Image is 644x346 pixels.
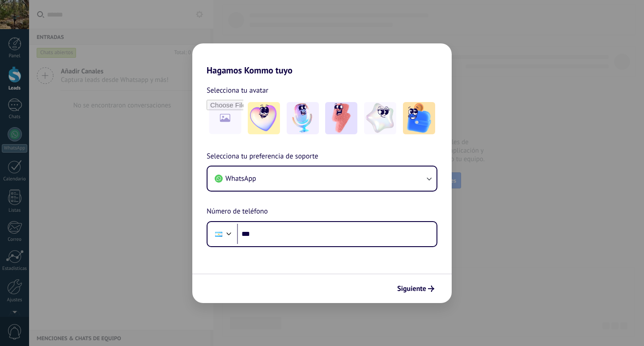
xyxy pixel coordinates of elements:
img: -3.jpeg [325,102,357,134]
span: Selecciona tu preferencia de soporte [207,151,318,162]
img: -5.jpeg [403,102,435,134]
span: Siguiente [397,286,426,292]
span: Número de teléfono [207,206,268,218]
div: Argentina: + 54 [210,225,227,243]
span: Selecciona tu avatar [207,85,268,96]
button: Siguiente [393,281,438,296]
img: -1.jpeg [248,102,280,134]
button: WhatsApp [208,167,436,191]
h2: Hagamos Kommo tuyo [192,43,452,76]
img: -2.jpeg [287,102,319,134]
img: -4.jpeg [364,102,396,134]
span: WhatsApp [225,174,256,183]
